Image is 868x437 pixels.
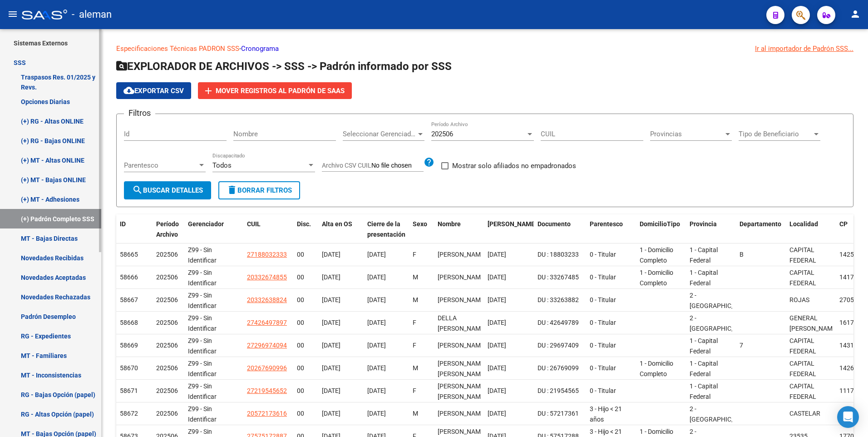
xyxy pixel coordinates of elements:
span: 202506 [156,296,178,303]
span: 27188032333 [247,251,287,258]
span: 0 - Titular [590,319,616,326]
span: [PERSON_NAME] [438,342,486,349]
span: 58671 [120,387,138,394]
span: - aleman [72,5,112,25]
span: Período Archivo [156,220,179,238]
datatable-header-cell: Departamento [736,214,786,244]
span: Z99 - Sin Identificar [188,269,217,287]
input: Archivo CSV CUIL [371,162,424,170]
span: 2 - [GEOGRAPHIC_DATA] [690,292,751,309]
span: 20572173616 [247,410,287,417]
span: [DATE] [367,296,386,303]
span: Borrar Filtros [227,186,292,194]
span: [DATE] [488,319,506,326]
span: 27296974094 [247,342,287,349]
div: 00 [297,249,315,260]
mat-icon: person [850,9,861,20]
span: 1 - Capital Federal [690,246,718,264]
span: Provincias [650,130,724,138]
div: 00 [297,272,315,283]
span: 1 - Domicilio Completo [640,360,673,377]
span: Z99 - Sin Identificar [188,292,217,309]
span: [DATE] [322,319,340,326]
span: [DATE] [488,296,506,303]
span: 58665 [120,251,138,258]
span: DomicilioTipo [640,220,680,228]
span: 0 - Titular [590,273,616,281]
span: Parentesco [124,161,197,169]
div: 00 [297,340,315,351]
span: 202506 [156,387,178,394]
span: 202506 [156,364,178,372]
button: Exportar CSV [116,82,191,99]
span: Documento [538,220,571,228]
span: [DATE] [322,364,340,372]
span: CAPITAL FEDERAL [789,360,816,377]
datatable-header-cell: Localidad [786,214,836,244]
span: [DATE] [322,296,340,303]
div: 00 [297,318,315,328]
div: 00 [297,386,315,396]
span: 20332638824 [247,296,287,303]
span: M [413,364,418,372]
mat-icon: search [132,184,143,195]
span: 58670 [120,364,138,372]
span: [DATE] [367,387,386,394]
div: 00 [297,408,315,419]
span: [DATE] [367,342,386,349]
span: Todos [212,161,232,169]
span: 58666 [120,273,138,281]
div: 1425 [839,249,859,260]
span: Archivo CSV CUIL [322,162,371,169]
div: 1431 [839,340,859,351]
div: 1426 [839,363,859,373]
datatable-header-cell: CUIL [243,214,293,244]
span: [DATE] [488,251,506,258]
span: Provincia [690,220,717,228]
a: Especificaciones Técnicas PADRON SSS [116,45,239,53]
span: [DATE] [367,319,386,326]
span: Gerenciador [188,220,224,228]
datatable-header-cell: Gerenciador [184,214,243,244]
span: [PERSON_NAME] [438,251,486,258]
span: [DATE] [488,273,506,281]
mat-icon: delete [227,184,237,195]
span: F [413,387,416,394]
span: M [413,273,418,281]
span: GENERAL [PERSON_NAME] [789,314,838,332]
span: [DATE] [367,410,386,417]
span: Alta en OS [322,220,352,228]
span: Buscar Detalles [132,186,203,194]
div: Ir al importador de Padrón SSS... [755,44,853,54]
span: 27219545652 [247,387,287,394]
span: Z99 - Sin Identificar [188,405,217,423]
span: Parentesco [590,220,623,228]
span: Z99 - Sin Identificar [188,360,217,377]
span: F [413,251,416,258]
span: ROJAS [789,296,809,303]
span: Z99 - Sin Identificar [188,382,217,400]
datatable-header-cell: Documento [534,214,586,244]
div: 00 [297,363,315,373]
span: [DATE] [367,273,386,281]
span: [DATE] [322,410,340,417]
span: 20267690996 [247,364,287,372]
span: DU : 26769099 [538,364,579,372]
span: CUIL [247,220,261,228]
div: B [740,249,782,260]
span: [DATE] [367,251,386,258]
datatable-header-cell: Provincia [686,214,736,244]
span: [PERSON_NAME] [PERSON_NAME] [438,382,486,400]
span: [DATE] [488,387,506,394]
span: DU : 18803233 [538,251,579,258]
span: Nombre [438,220,461,228]
span: 1 - Capital Federal [690,360,718,377]
datatable-header-cell: Período Archivo [153,214,184,244]
datatable-header-cell: CP [836,214,863,244]
span: 2 - [GEOGRAPHIC_DATA] [690,314,751,332]
div: 7 [740,340,782,351]
datatable-header-cell: Cierre de la presentación [364,214,409,244]
span: Sexo [413,220,427,228]
mat-icon: help [424,157,434,168]
span: DU : 33267485 [538,273,579,281]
